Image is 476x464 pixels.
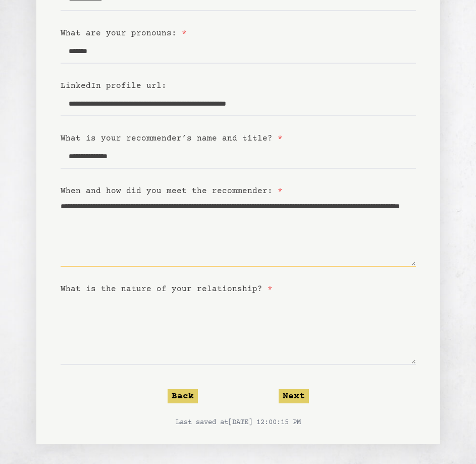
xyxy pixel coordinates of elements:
[61,29,187,38] label: What are your pronouns:
[61,187,283,196] label: When and how did you meet the recommender:
[279,389,309,403] button: Next
[61,417,416,428] p: Last saved at [DATE] 12:00:15 PM
[168,389,198,403] button: Back
[61,134,283,143] label: What is your recommender’s name and title?
[61,285,273,294] label: What is the nature of your relationship?
[61,81,167,90] label: LinkedIn profile url:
